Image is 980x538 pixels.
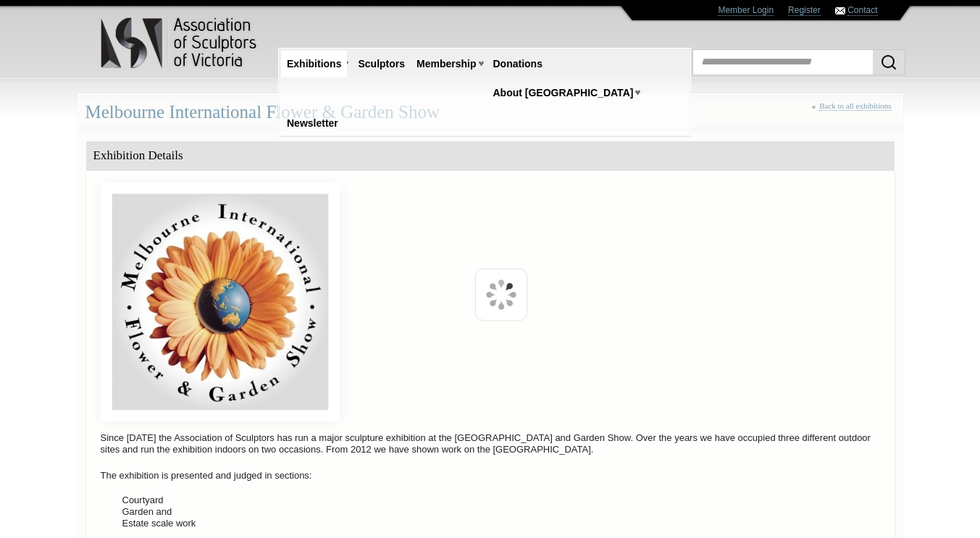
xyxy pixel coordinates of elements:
[487,51,548,77] a: Donations
[78,93,903,132] div: Melbourne International Flower & Garden Show
[835,7,845,14] img: Contact ASV
[487,80,640,106] a: About [GEOGRAPHIC_DATA]
[93,429,887,459] p: Since [DATE] the Association of Sculptors has run a major sculpture exhibition at the [GEOGRAPHIC...
[718,5,774,16] a: Member Login
[93,466,887,485] p: The exhibition is presented and judged in sections:
[281,110,344,137] a: Newsletter
[788,5,821,16] a: Register
[122,506,887,518] li: Garden and
[101,182,340,421] img: ac47fe2bd14cbc029a0fcd3d7d666c04314297fa.jpg
[122,518,887,529] li: Estate scale work
[411,51,482,77] a: Membership
[86,141,895,171] div: Exhibition Details
[812,101,895,127] div: «
[847,5,877,16] a: Contact
[281,51,347,77] a: Exhibitions
[819,101,891,111] a: Back to all exhibitions
[880,54,897,71] img: Search
[122,495,887,506] li: Courtyard
[352,51,411,77] a: Sculptors
[100,14,259,72] img: logo.png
